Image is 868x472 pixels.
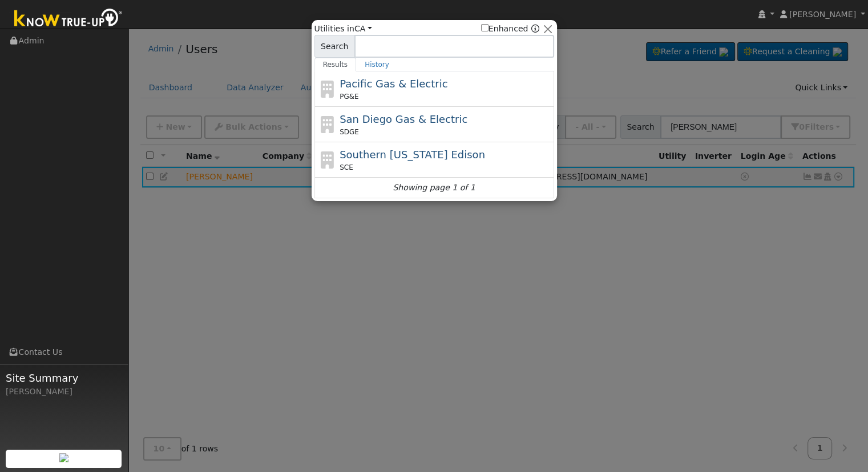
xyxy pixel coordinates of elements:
[340,91,358,102] span: PG&E
[314,35,355,58] span: Search
[354,24,372,33] a: CA
[356,58,398,71] a: History
[314,58,357,71] a: Results
[6,386,122,398] div: [PERSON_NAME]
[393,182,475,194] i: Showing page 1 of 1
[340,113,467,125] span: San Diego Gas & Electric
[340,78,447,90] span: Pacific Gas & Electric
[6,370,122,386] span: Site Summary
[314,23,372,35] span: Utilities in
[340,149,485,161] span: Southern [US_STATE] Edison
[481,24,488,31] input: Enhanced
[531,24,539,33] a: Enhanced Providers
[340,127,359,137] span: SDGE
[481,23,539,35] span: Show enhanced providers
[9,6,128,32] img: Know True-Up
[340,162,353,173] span: SCE
[789,10,856,19] span: [PERSON_NAME]
[59,453,68,462] img: retrieve
[481,23,528,35] label: Enhanced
